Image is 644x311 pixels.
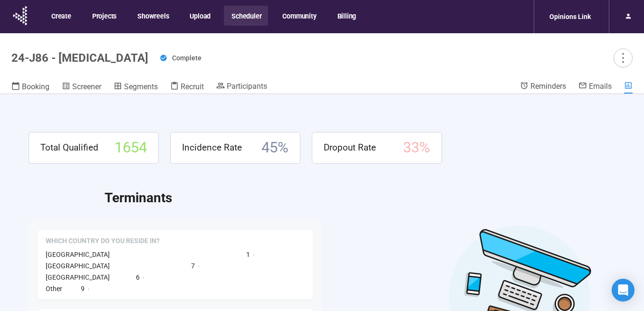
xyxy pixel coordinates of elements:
[130,6,175,26] button: Showreels
[181,82,204,91] span: Recruit
[124,82,158,91] span: Segments
[11,51,148,65] h1: 24-J86 - [MEDICAL_DATA]
[114,81,158,94] a: Segments
[330,6,363,26] button: Billing
[46,251,110,258] span: [GEOGRAPHIC_DATA]
[172,54,202,62] span: Complete
[11,81,49,94] a: Booking
[22,82,49,91] span: Booking
[46,236,160,246] span: Which country do you reside in?
[85,6,123,26] button: Projects
[40,141,98,155] span: Total Qualified
[81,283,85,294] span: 9
[324,141,376,155] span: Dropout Rate
[275,6,323,26] button: Community
[578,81,612,93] a: Emails
[46,273,110,281] span: [GEOGRAPHIC_DATA]
[227,82,267,91] span: Participants
[182,6,217,26] button: Upload
[105,188,615,208] h2: Terminants
[191,261,195,271] span: 7
[530,82,566,91] span: Reminders
[115,136,147,160] span: 1654
[616,51,629,64] span: more
[520,81,566,93] a: Reminders
[261,136,288,160] span: 45 %
[136,272,140,283] span: 6
[614,48,633,67] button: more
[612,279,634,302] div: Open Intercom Messenger
[403,136,430,160] span: 33 %
[589,82,612,91] span: Emails
[246,249,250,260] span: 1
[72,82,101,91] span: Screener
[46,285,62,292] span: Other
[224,6,268,26] button: Scheduler
[62,81,101,94] a: Screener
[46,262,110,270] span: [GEOGRAPHIC_DATA]
[544,8,596,26] div: Opinions Link
[44,6,78,26] button: Create
[182,141,242,155] span: Incidence Rate
[216,81,267,93] a: Participants
[170,81,204,94] a: Recruit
